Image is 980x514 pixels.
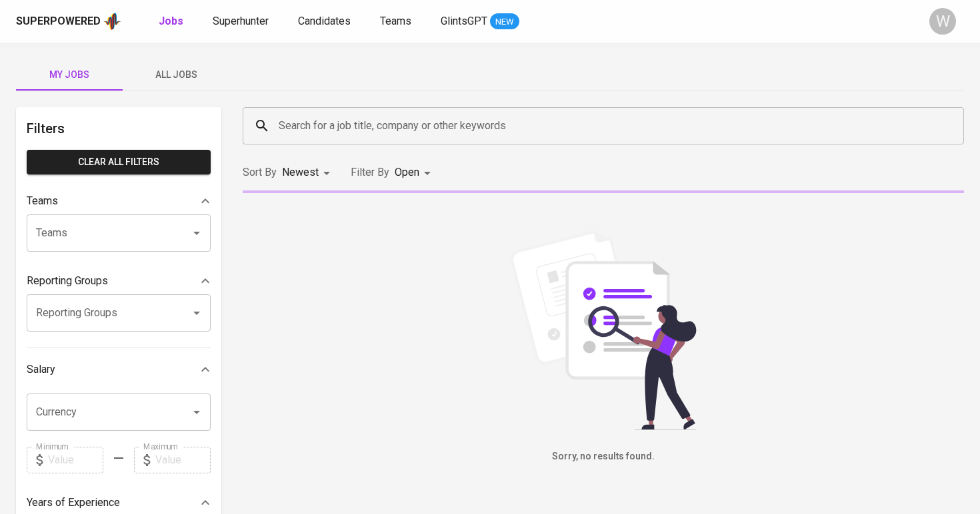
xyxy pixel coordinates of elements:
[441,15,487,27] span: GlintsGPT
[27,495,120,511] p: Years of Experience
[37,154,200,170] span: Clear All filters
[159,15,183,27] b: Jobs
[243,449,964,464] h6: Sorry, no results found.
[187,403,206,421] button: Open
[380,13,414,30] a: Teams
[395,166,419,178] span: Open
[282,164,319,180] p: Newest
[48,447,103,473] input: Value
[27,268,211,294] div: Reporting Groups
[282,160,335,185] div: Newest
[159,13,186,30] a: Jobs
[16,14,101,29] div: Superpowered
[395,160,435,185] div: Open
[187,224,206,242] button: Open
[187,304,206,322] button: Open
[27,362,55,378] p: Salary
[929,8,956,35] div: W
[243,164,277,180] p: Sort By
[27,150,211,174] button: Clear All filters
[298,15,351,27] span: Candidates
[16,11,121,31] a: Superpoweredapp logo
[503,230,703,430] img: file_searching.svg
[27,356,211,383] div: Salary
[351,164,389,180] p: Filter By
[298,13,353,30] a: Candidates
[213,15,269,27] span: Superhunter
[213,13,271,30] a: Superhunter
[103,11,121,31] img: app logo
[27,188,211,214] div: Teams
[24,67,115,83] span: My Jobs
[27,273,108,289] p: Reporting Groups
[131,67,221,83] span: All Jobs
[27,193,58,209] p: Teams
[155,447,211,473] input: Value
[27,118,211,139] h6: Filters
[441,13,519,30] a: GlintsGPT NEW
[380,15,411,27] span: Teams
[490,15,519,29] span: NEW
